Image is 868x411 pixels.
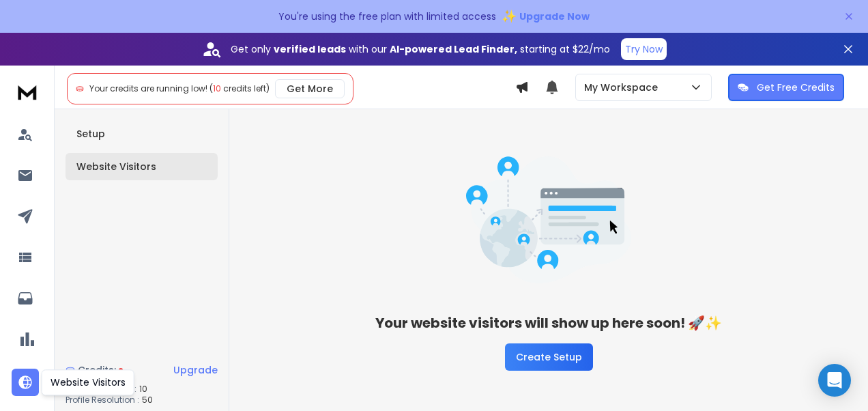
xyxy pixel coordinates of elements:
div: Website Visitors [42,369,134,395]
p: You're using the free plan with limited access [278,10,496,23]
a: Credits:Upgrade [66,356,218,384]
span: 10 [139,384,147,395]
span: 50 [142,395,153,406]
span: Credits: [78,363,116,377]
div: Open Intercom Messenger [818,364,851,397]
p: Get Free Credits [757,81,835,94]
p: My Workspace [584,81,663,94]
div: Upgrade [173,363,218,377]
button: Create Setup [505,343,593,371]
button: ✨Upgrade Now [502,3,590,30]
button: Get More [275,79,345,98]
span: 10 [213,83,221,94]
span: Your credits are running low! [89,83,207,94]
img: logo [14,79,41,104]
h3: Your website visitors will show up here soon! 🚀✨ [375,313,722,332]
p: Try Now [625,42,663,56]
p: Get only with our starting at $22/mo [231,42,610,56]
button: Try Now [621,38,667,60]
button: Get Free Credits [728,74,844,101]
span: Upgrade Now [519,10,590,23]
span: ( credits left) [209,83,270,94]
button: Website Visitors [66,153,218,180]
span: ✨ [502,7,517,26]
p: Profile Resolution : [66,395,139,406]
strong: verified leads [274,42,346,56]
strong: AI-powered Lead Finder, [390,42,517,56]
button: Setup [66,120,218,147]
